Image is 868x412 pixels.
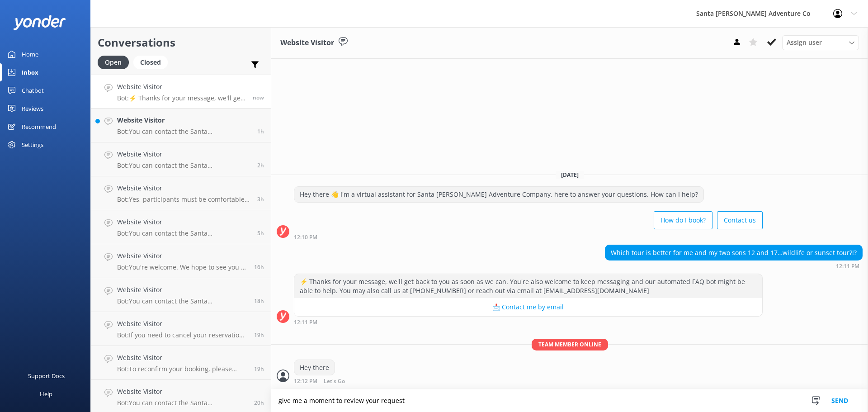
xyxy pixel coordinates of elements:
[294,274,762,298] div: ⚡ Thanks for your message, we'll get back to you as soon as we can. You're also welcome to keep m...
[22,118,56,136] div: Recommend
[324,379,345,384] span: Let's Go
[98,57,133,67] a: Open
[257,229,264,237] span: 06:12am 12-Aug-2025 (UTC -07:00) America/Tijuana
[294,319,763,325] div: 12:11pm 12-Aug-2025 (UTC -07:00) America/Tijuana
[294,234,763,240] div: 12:10pm 12-Aug-2025 (UTC -07:00) America/Tijuana
[117,94,246,102] p: Bot: ⚡ Thanks for your message, we'll get back to you as soon as we can. You're also welcome to k...
[117,161,250,170] p: Bot: You can contact the Santa [PERSON_NAME] Adventure Co. team at [PHONE_NUMBER], or by emailing...
[117,149,250,159] h4: Website Visitor
[294,320,317,325] strong: 12:11 PM
[271,389,868,412] textarea: give me a moment to review your request
[22,63,38,81] div: Inbox
[254,263,264,271] span: 07:15pm 11-Aug-2025 (UTC -07:00) America/Tijuana
[257,195,264,203] span: 08:45am 12-Aug-2025 (UTC -07:00) America/Tijuana
[22,81,44,99] div: Chatbot
[254,399,264,407] span: 04:12pm 11-Aug-2025 (UTC -07:00) America/Tijuana
[91,244,271,278] a: Website VisitorBot:You're welcome. We hope to see you at [GEOGRAPHIC_DATA][PERSON_NAME] Adventure...
[22,45,38,63] div: Home
[98,34,264,51] h2: Conversations
[91,176,271,210] a: Website VisitorBot:Yes, participants must be comfortable swimming in the ocean for kayaking tours...
[22,136,43,154] div: Settings
[133,56,168,69] div: Closed
[91,75,271,109] a: Website VisitorBot:⚡ Thanks for your message, we'll get back to you as soon as we can. You're als...
[117,387,247,397] h4: Website Visitor
[28,367,65,385] div: Support Docs
[117,331,247,339] p: Bot: If you need to cancel your reservation, please contact the Santa [PERSON_NAME] Adventure Co....
[254,297,264,305] span: 05:45pm 11-Aug-2025 (UTC -07:00) America/Tijuana
[40,385,52,403] div: Help
[91,346,271,380] a: Website VisitorBot:To reconfirm your booking, please email our office at [EMAIL_ADDRESS][DOMAIN_N...
[787,38,822,47] span: Assign user
[117,285,247,295] h4: Website Visitor
[532,339,608,350] span: Team member online
[117,297,247,305] p: Bot: You can contact the Santa [PERSON_NAME] Adventure Co. team at [PHONE_NUMBER], or by emailing...
[98,56,129,69] div: Open
[117,319,247,329] h4: Website Visitor
[117,365,247,373] p: Bot: To reconfirm your booking, please email our office at [EMAIL_ADDRESS][DOMAIN_NAME] or call u...
[717,211,763,229] button: Contact us
[14,15,66,30] img: yonder-white-logo.png
[22,99,43,118] div: Reviews
[294,379,317,384] strong: 12:12 PM
[117,251,247,261] h4: Website Visitor
[823,389,857,412] button: Send
[91,278,271,312] a: Website VisitorBot:You can contact the Santa [PERSON_NAME] Adventure Co. team at [PHONE_NUMBER], ...
[117,399,247,407] p: Bot: You can contact the Santa [PERSON_NAME] Adventure Co. team at [PHONE_NUMBER], or by emailing...
[117,217,250,227] h4: Website Visitor
[294,298,762,316] button: 📩 Contact me by email
[117,229,250,237] p: Bot: You can contact the Santa [PERSON_NAME] Adventure Co. team at [PHONE_NUMBER], or by emailing...
[556,171,584,179] span: [DATE]
[654,211,712,229] button: How do I book?
[294,378,374,384] div: 12:12pm 12-Aug-2025 (UTC -07:00) America/Tijuana
[257,161,264,169] span: 09:57am 12-Aug-2025 (UTC -07:00) America/Tijuana
[117,82,246,92] h4: Website Visitor
[91,109,271,142] a: Website VisitorBot:You can contact the Santa [PERSON_NAME] Adventure Co. team at [PHONE_NUMBER], ...
[117,183,250,193] h4: Website Visitor
[294,235,317,240] strong: 12:10 PM
[91,142,271,176] a: Website VisitorBot:You can contact the Santa [PERSON_NAME] Adventure Co. team at [PHONE_NUMBER], ...
[254,331,264,339] span: 04:34pm 11-Aug-2025 (UTC -07:00) America/Tijuana
[133,57,172,67] a: Closed
[91,210,271,244] a: Website VisitorBot:You can contact the Santa [PERSON_NAME] Adventure Co. team at [PHONE_NUMBER], ...
[294,360,335,375] div: Hey there
[257,128,264,135] span: 10:50am 12-Aug-2025 (UTC -07:00) America/Tijuana
[117,128,250,136] p: Bot: You can contact the Santa [PERSON_NAME] Adventure Co. team at [PHONE_NUMBER], or by emailing...
[117,353,247,363] h4: Website Visitor
[605,245,862,260] div: Which tour is better for me and my two sons 12 and 17…wildlife or sunset tour?!?
[782,35,859,50] div: Assign User
[117,263,247,271] p: Bot: You're welcome. We hope to see you at [GEOGRAPHIC_DATA][PERSON_NAME] Adventure Co. soon!
[253,94,264,101] span: 12:11pm 12-Aug-2025 (UTC -07:00) America/Tijuana
[836,264,859,269] strong: 12:11 PM
[605,263,863,269] div: 12:11pm 12-Aug-2025 (UTC -07:00) America/Tijuana
[91,312,271,346] a: Website VisitorBot:If you need to cancel your reservation, please contact the Santa [PERSON_NAME]...
[280,37,334,49] h3: Website Visitor
[254,365,264,373] span: 04:32pm 11-Aug-2025 (UTC -07:00) America/Tijuana
[294,187,703,202] div: Hey there 👋 I'm a virtual assistant for Santa [PERSON_NAME] Adventure Company, here to answer you...
[117,195,250,204] p: Bot: Yes, participants must be comfortable swimming in the ocean for kayaking tours. They should ...
[117,115,250,125] h4: Website Visitor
